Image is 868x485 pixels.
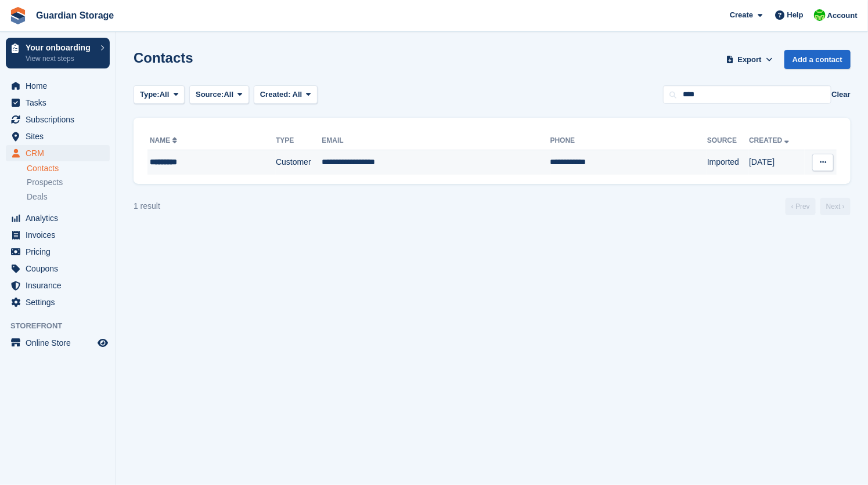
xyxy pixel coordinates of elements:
span: CRM [26,145,95,161]
a: menu [6,111,110,128]
td: Imported [707,150,749,175]
th: Type [276,132,322,150]
nav: Page [783,198,853,215]
a: Guardian Storage [31,6,118,25]
a: Deals [27,191,110,203]
span: Sites [26,128,95,144]
a: menu [6,95,110,111]
a: Previous [786,198,816,215]
a: Preview store [96,336,110,350]
a: menu [6,244,110,260]
span: Settings [26,294,95,310]
span: Analytics [26,210,95,226]
a: menu [6,260,110,277]
a: menu [6,294,110,310]
a: menu [6,227,110,243]
span: Online Store [26,335,95,351]
span: Created: [260,90,291,99]
span: Invoices [26,227,95,243]
a: Prospects [27,176,110,189]
span: Pricing [26,244,95,260]
span: Create [730,9,753,21]
button: Source: All [189,85,249,104]
a: Add a contact [784,50,851,69]
p: Your onboarding [26,44,95,52]
td: Customer [276,150,322,175]
a: Contacts [27,163,110,174]
a: menu [6,277,110,294]
th: Phone [550,132,707,150]
span: All [293,90,302,99]
span: Tasks [26,95,95,111]
span: Source: [196,89,224,100]
th: Source [707,132,749,150]
button: Clear [831,89,851,100]
span: Help [787,9,804,21]
p: View next steps [26,53,95,64]
span: Home [26,78,95,94]
button: Created: All [254,85,318,104]
td: [DATE] [749,150,805,175]
a: menu [6,128,110,144]
a: menu [6,335,110,351]
a: menu [6,145,110,161]
span: Insurance [26,277,95,294]
a: Name [150,136,179,144]
span: Type: [140,89,160,100]
div: 1 result [134,200,160,212]
span: Prospects [27,177,63,188]
a: menu [6,78,110,94]
span: All [160,89,170,100]
span: Subscriptions [26,111,95,128]
a: Created [749,136,791,144]
span: Storefront [10,320,116,332]
span: Account [827,10,858,21]
th: Email [322,132,550,150]
button: Type: All [134,85,185,104]
span: Deals [27,191,48,202]
span: All [224,89,234,100]
h1: Contacts [134,50,193,66]
img: stora-icon-8386f47178a22dfd0bd8f6a31ec36ba5ce8667c1dd55bd0f319d3a0aa187defe.svg [9,7,27,24]
img: Andrew Kinakin [814,9,826,21]
span: Coupons [26,260,95,277]
span: Export [738,54,762,66]
a: Your onboarding View next steps [6,38,110,68]
button: Export [724,50,775,69]
a: menu [6,210,110,226]
a: Next [820,198,851,215]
